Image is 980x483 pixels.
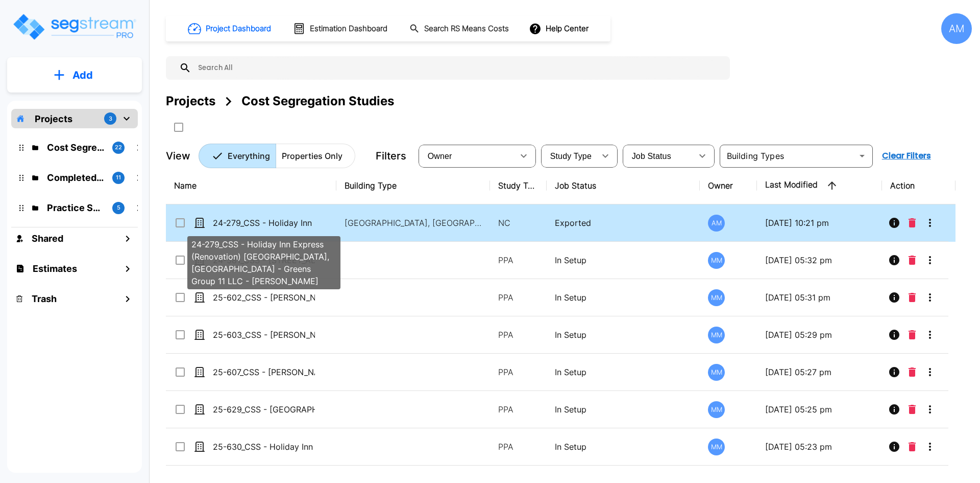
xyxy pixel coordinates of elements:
p: PPA [498,291,538,304]
p: [GEOGRAPHIC_DATA], [GEOGRAPHIC_DATA] [345,217,482,229]
p: 25-630_CSS - Holiday Inn Express Candlewood Suites Bessemer, AL - Marigold Hosp. LLC - [PERSON_NAME] [213,441,315,453]
p: [DATE] 05:32 pm [765,254,874,266]
p: Filters [376,148,406,164]
p: 25-607_CSS - [PERSON_NAME] Oakland Mixed Use [GEOGRAPHIC_DATA], [GEOGRAPHIC_DATA] - [PERSON_NAME]... [213,366,315,378]
button: Info [884,325,904,345]
div: Select [625,142,692,170]
p: [DATE] 05:27 pm [765,366,874,378]
h1: Estimates [33,262,77,275]
p: View [166,148,190,164]
button: Delete [904,399,920,420]
div: Select [421,142,513,170]
div: AM [941,13,972,44]
span: Owner [428,152,452,160]
button: Delete [904,250,920,270]
p: In Setup [555,329,692,341]
button: Properties Only [276,144,355,168]
p: [DATE] 05:31 pm [765,291,874,304]
button: Delete [904,325,920,345]
button: Help Center [527,19,593,38]
th: Action [882,167,956,204]
input: Search All [191,56,725,80]
p: [DATE] 05:29 pm [765,329,874,341]
p: 25-602_CSS - [PERSON_NAME] BBQ and Opal's Oysters [GEOGRAPHIC_DATA], [GEOGRAPHIC_DATA] - Black Fa... [213,291,315,304]
p: In Setup [555,366,692,378]
div: MM [708,401,725,418]
th: Name [166,167,336,204]
p: PPA [498,254,538,266]
div: MM [708,439,725,455]
p: PPA [498,366,538,378]
span: Study Type [550,152,592,160]
button: Search RS Means Costs [405,19,514,39]
h1: Estimation Dashboard [310,23,387,35]
p: 25-629_CSS - [GEOGRAPHIC_DATA], [GEOGRAPHIC_DATA] - [PERSON_NAME] [213,403,315,416]
p: 22 [115,143,122,152]
button: Info [884,436,904,457]
button: Open [855,149,869,163]
p: 24-279_CSS - Holiday Inn Express (Renovation) [GEOGRAPHIC_DATA], [GEOGRAPHIC_DATA] - Greens Group... [213,217,315,229]
p: Add [72,67,93,83]
p: PPA [498,329,538,341]
button: More-Options [920,325,940,345]
button: Info [884,250,904,270]
button: More-Options [920,399,940,420]
button: More-Options [920,213,940,233]
th: Owner [700,167,756,204]
p: [DATE] 10:21 pm [765,217,874,229]
p: In Setup [555,403,692,416]
th: Last Modified [757,167,882,204]
button: Info [884,287,904,308]
h1: Trash [32,292,57,306]
th: Study Type [490,167,547,204]
p: Projects [35,112,72,126]
div: MM [708,289,725,306]
div: MM [708,327,725,343]
button: Delete [904,436,920,457]
p: PPA [498,403,538,416]
div: Cost Segregation Studies [241,92,394,110]
button: Delete [904,213,920,233]
p: 5 [117,203,120,212]
p: 25-603_CSS - [PERSON_NAME] BBQ [GEOGRAPHIC_DATA], [GEOGRAPHIC_DATA] - Black Family Invest. - [PER... [213,329,315,341]
img: Logo [12,12,137,41]
button: Delete [904,362,920,382]
p: PPA [498,441,538,453]
span: Job Status [632,152,671,160]
div: MM [708,252,725,269]
p: In Setup [555,441,692,453]
th: Building Type [336,167,490,204]
button: More-Options [920,362,940,382]
th: Job Status [547,167,700,204]
p: Exported [555,217,692,229]
p: Completed Projects [47,171,104,185]
button: Info [884,399,904,420]
p: In Setup [555,254,692,266]
p: In Setup [555,291,692,304]
p: Cost Segregation Studies [47,141,104,154]
p: Properties Only [282,150,342,162]
button: Project Dashboard [184,17,277,40]
p: NC [498,217,538,229]
p: [DATE] 05:23 pm [765,441,874,453]
p: 24-279_CSS - Holiday Inn Express (Renovation) [GEOGRAPHIC_DATA], [GEOGRAPHIC_DATA] - Greens Group... [191,238,336,287]
p: Practice Samples [47,201,104,215]
p: 3 [109,114,112,123]
div: AM [708,215,725,232]
button: More-Options [920,250,940,270]
button: Add [7,60,142,90]
button: Info [884,362,904,382]
div: MM [708,364,725,381]
h1: Search RS Means Costs [424,23,509,35]
p: 11 [116,173,121,182]
button: Estimation Dashboard [289,18,393,39]
p: [DATE] 05:25 pm [765,403,874,416]
button: Delete [904,287,920,308]
button: Info [884,213,904,233]
p: Everything [228,150,270,162]
button: More-Options [920,287,940,308]
button: Everything [199,144,276,168]
div: Projects [166,92,215,110]
button: SelectAll [168,117,189,137]
input: Building Types [723,149,853,163]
